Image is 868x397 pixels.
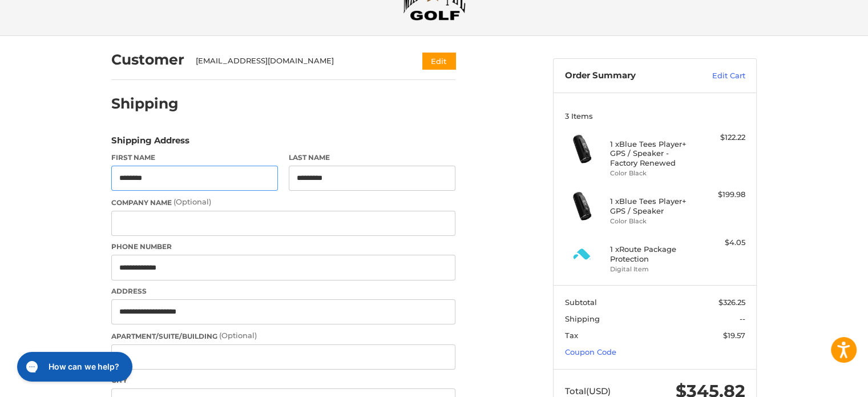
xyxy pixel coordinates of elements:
div: $122.22 [700,132,745,143]
div: [EMAIL_ADDRESS][DOMAIN_NAME] [196,55,401,67]
small: (Optional) [173,197,211,206]
label: First Name [111,153,278,163]
h4: 1 x Blue Tees Player+ GPS / Speaker - Factory Renewed [610,139,697,167]
li: Digital Item [610,264,697,274]
span: Subtotal [565,298,597,307]
span: Shipping [565,314,600,323]
label: City [111,375,455,386]
span: -- [740,314,745,323]
label: Phone Number [111,242,455,252]
button: Edit [422,53,455,69]
li: Color Black [610,216,697,226]
div: $4.05 [700,237,745,248]
iframe: Gorgias live chat messenger [11,348,135,386]
div: $199.98 [700,189,745,200]
label: Address [111,286,455,296]
label: Last Name [289,153,455,163]
li: Color Black [610,169,697,178]
h4: 1 x Blue Tees Player+ GPS / Speaker [610,197,697,215]
span: $326.25 [718,298,745,307]
label: Company Name [111,197,455,208]
a: Coupon Code [565,347,616,356]
span: $19.57 [723,331,745,340]
h3: 3 Items [565,111,745,121]
span: Tax [565,331,578,340]
h2: Customer [111,51,184,69]
h2: Shipping [111,95,179,113]
legend: Shipping Address [111,134,189,153]
h3: Order Summary [565,70,688,82]
a: Edit Cart [688,70,745,82]
label: Apartment/Suite/Building [111,330,455,342]
small: (Optional) [219,331,257,340]
h4: 1 x Route Package Protection [610,244,697,263]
